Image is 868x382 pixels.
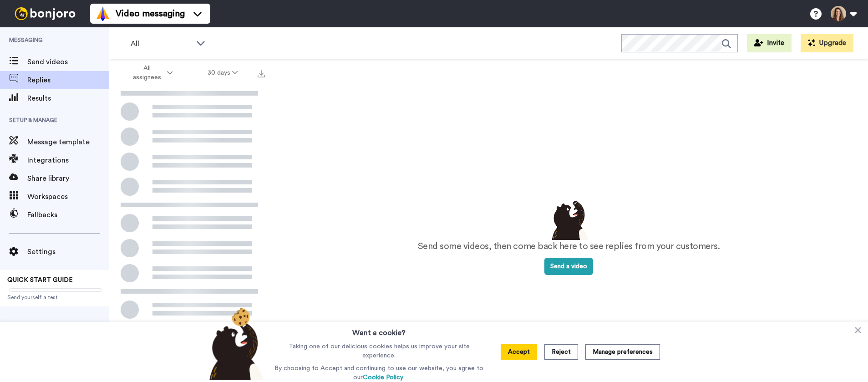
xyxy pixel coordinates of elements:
[544,263,593,270] a: Send a video
[501,344,537,360] button: Accept
[352,322,406,338] h3: Want a cookie?
[544,344,578,360] button: Reject
[7,294,102,301] span: Send yourself a test
[546,198,592,240] img: results-emptystates.png
[27,246,109,257] span: Settings
[258,70,265,77] img: export.svg
[111,60,190,86] button: All assignees
[27,173,109,184] span: Share library
[27,93,109,104] span: Results
[801,34,853,52] button: Upgrade
[27,155,109,166] span: Integrations
[255,66,268,80] button: Export all results that match these filters now.
[116,7,185,20] span: Video messaging
[27,209,109,220] span: Fallbacks
[128,64,165,82] span: All assignees
[747,34,792,52] button: Invite
[27,56,109,67] span: Send videos
[201,307,269,380] img: bear-with-cookie.png
[11,7,79,20] img: bj-logo-header-white.svg
[190,65,255,81] button: 30 days
[272,364,486,382] p: By choosing to Accept and continuing to use our website, you agree to our .
[272,342,486,360] p: Taking one of our delicious cookies helps us improve your site experience.
[96,6,110,21] img: vm-color.svg
[27,75,109,86] span: Replies
[131,38,192,49] span: All
[7,277,73,283] span: QUICK START GUIDE
[363,374,403,381] a: Cookie Policy
[27,137,109,148] span: Message template
[544,258,593,275] button: Send a video
[418,240,720,253] p: Send some videos, then come back here to see replies from your customers.
[585,344,660,360] button: Manage preferences
[27,191,109,202] span: Workspaces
